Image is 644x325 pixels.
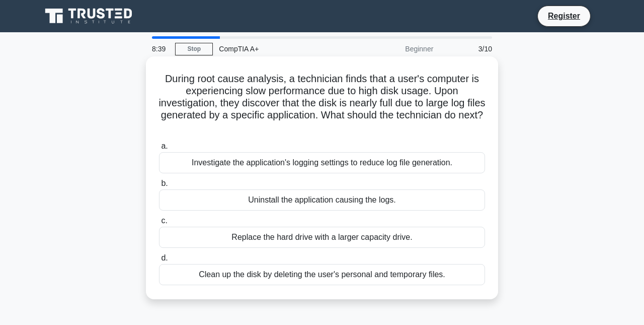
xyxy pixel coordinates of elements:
div: Beginner [351,39,439,59]
span: d. [161,253,168,262]
div: CompTIA A+ [213,39,351,59]
div: Clean up the disk by deleting the user's personal and temporary files. [159,264,485,285]
a: Register [542,10,586,22]
h5: During root cause analysis, a technician finds that a user's computer is experiencing slow perfor... [158,73,486,134]
a: Stop [175,43,213,55]
span: b. [161,179,168,187]
div: Investigate the application's logging settings to reduce log file generation. [159,152,485,173]
div: Replace the hard drive with a larger capacity drive. [159,227,485,248]
div: 3/10 [439,39,498,59]
span: a. [161,142,168,150]
span: c. [161,216,167,225]
div: Uninstall the application causing the logs. [159,189,485,211]
div: 8:39 [146,39,175,59]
